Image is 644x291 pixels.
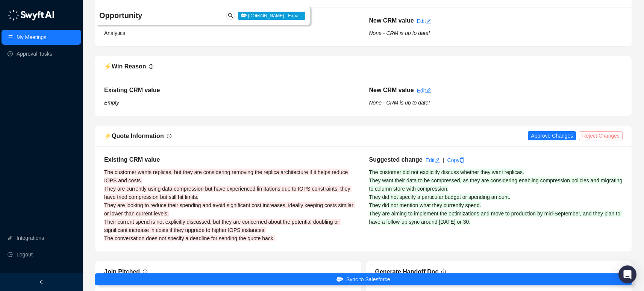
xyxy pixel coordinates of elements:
span: Reject Changes [582,132,620,140]
div: Join Pitched [104,267,140,276]
span: Analytics [104,30,125,36]
a: Edit [426,157,440,163]
span: ⚡️ Win Reason [104,63,146,70]
div: Generate Handoff Doc [375,267,439,276]
button: Reject Changes [579,131,623,140]
span: left [39,279,44,285]
span: Approve Changes [531,132,573,140]
span: They want their data to be compressed, as they are considering enabling compression policies and ... [369,177,624,192]
span: They are currently using data compression but have experienced limitations due to IOPS constraint... [104,186,352,200]
a: My Meetings [17,30,46,45]
span: copy [459,158,465,163]
span: They did not mention what they currently spend. [369,202,481,208]
h5: New CRM value [369,86,414,95]
span: info-circle [143,270,147,274]
a: Integrations [17,230,44,246]
h5: Suggested change [369,155,423,164]
span: info-circle [441,270,446,274]
span: Their current spend is not explicitly discussed, but they are concerned about the potential doubl... [104,219,341,233]
span: The conversation does not specify a deadline for sending the quote back. [104,235,275,241]
span: search [228,13,233,18]
h5: New CRM value [369,16,414,25]
h5: Existing CRM value [104,86,358,95]
a: Copy [447,157,465,163]
span: info-circle [167,134,171,138]
h5: Existing CRM value [104,155,358,164]
div: Open Intercom Messenger [618,265,636,283]
button: Approve Changes [528,131,576,140]
a: Edit [417,18,431,24]
i: Empty [104,100,119,106]
span: They are aiming to implement the optimizations and move to production by mid-September, and they ... [369,211,622,225]
span: edit [426,88,431,93]
span: Logout [17,247,33,262]
img: logo-05li4sbe.png [8,9,55,21]
i: None - CRM is up to date! [369,100,430,106]
a: Edit [417,88,431,94]
span: They are looking to reduce their spending and avoid significant cost increases, ideally keeping c... [104,202,355,217]
a: Approval Tasks [17,46,52,61]
span: The customer wants replicas, but they are considering removing the replica architecture if it hel... [104,169,349,183]
span: edit [435,158,440,163]
i: None - CRM is up to date! [369,30,430,36]
span: logout [8,252,13,257]
span: Sync to Salesforce [346,275,390,283]
div: | [443,156,444,164]
button: Sync to Salesforce [95,273,632,285]
span: info-circle [149,64,153,69]
span: [DOMAIN_NAME] - Expa... [238,12,305,20]
span: ⚡️ Quote Information [104,133,164,139]
span: edit [426,18,431,24]
h4: Opportunity [99,10,217,21]
a: [DOMAIN_NAME] - Expa... [238,12,305,18]
span: The customer did not explicitly discuss whether they want replicas. [369,169,524,175]
span: They did not specify a particular budget or spending amount. [369,194,511,200]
